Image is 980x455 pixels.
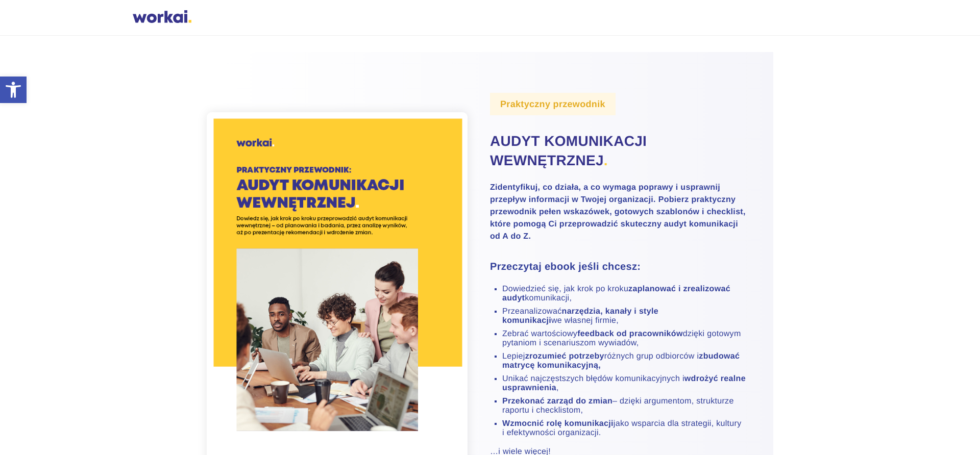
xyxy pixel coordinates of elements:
strong: Zidentyfikuj, co działa, a co wymaga poprawy i usprawnij przepływ informacji w Twojej organizacji... [490,183,746,241]
strong: Wzmocnić rolę komunikacji [502,419,614,428]
li: Lepiej różnych grup odbiorców i [502,352,748,370]
label: Praktyczny przewodnik [490,93,616,115]
strong: zaplanować i zrealizować audyt [502,285,730,302]
strong: Przeczytaj ebook jeśli chcesz: [490,261,641,272]
li: Zebrać wartościowy dzięki gotowym pytaniom i scenariuszom wywiadów, [502,330,748,348]
li: jako wsparcia dla strategii, kultury i efektywności organizacji. [502,419,748,438]
span: . [604,153,608,168]
strong: feedback od pracowników [577,330,683,338]
li: – dzięki argumentom, strukturze raportu i checklistom, [502,397,748,415]
span: Audyt Komunikacji Wewnętrznej [490,133,647,168]
strong: zrozumieć potrzeby [525,352,604,361]
strong: Przekonać zarząd do zmian [502,397,612,406]
strong: wdrożyć realne usprawnienia [502,374,746,392]
li: Unikać najczęstszych błędów komunikacyjnych i , [502,374,748,393]
strong: zbudować matrycę komunikacyjną, [502,352,740,370]
li: Dowiedzieć się, jak krok po kroku komunikacji, [502,285,748,303]
strong: narzędzia, kanały i style komunikacji [502,307,658,325]
li: Przeanalizować we własnej firmie, [502,307,748,325]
